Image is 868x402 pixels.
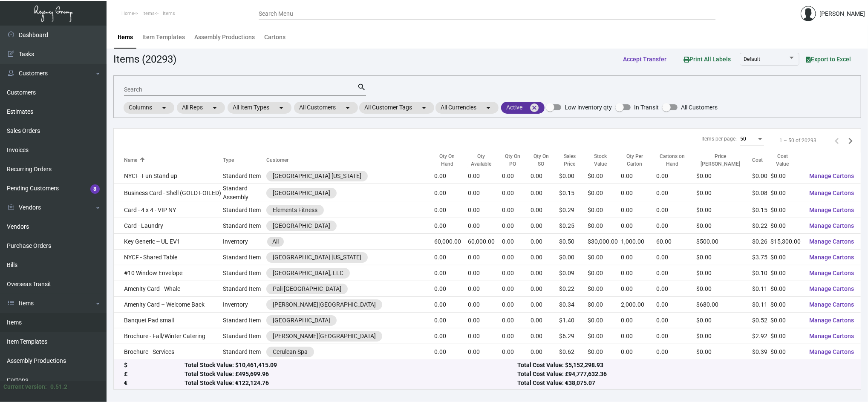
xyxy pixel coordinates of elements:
td: Inventory [223,297,266,313]
td: $0.00 [770,281,802,297]
td: NYCF -Fun Stand up [114,168,223,184]
div: Current version: [3,382,47,391]
div: Total Stock Value: £495,699.96 [185,370,517,379]
div: € [124,379,185,388]
div: Price [PERSON_NAME] [696,152,745,168]
span: Manage Cartons [809,301,854,308]
td: 0.00 [621,168,656,184]
td: 0.00 [656,328,696,344]
td: $0.62 [559,344,588,360]
td: 0.00 [621,281,656,297]
td: $0.22 [559,281,588,297]
td: 0.00 [621,344,656,360]
mat-icon: arrow_drop_down [159,103,169,113]
td: $0.00 [588,168,621,184]
td: 0.00 [656,184,696,202]
td: 60.00 [656,234,696,250]
td: 0.00 [656,297,696,313]
div: Total Cost Value: £94,777,632.36 [518,370,851,379]
td: 0.00 [656,168,696,184]
td: Standard Assembly [223,184,266,202]
div: Price [PERSON_NAME] [696,152,753,168]
td: 0.00 [434,168,468,184]
td: $0.00 [770,265,802,281]
td: 0.00 [468,265,502,281]
mat-icon: cancel [529,103,539,113]
td: 0.00 [502,234,531,250]
td: 0.00 [502,281,531,297]
div: [GEOGRAPHIC_DATA], LLC [273,269,343,278]
td: 0.00 [434,202,468,218]
mat-icon: arrow_drop_down [343,103,353,113]
td: #10 Window Envelope [114,265,223,281]
span: Items [142,11,155,16]
div: Elements Fitness [273,206,317,215]
span: Manage Cartons [809,254,854,261]
td: Inventory [223,234,266,250]
div: Qty On SO [531,152,559,168]
td: Brochure - Services [114,344,223,360]
td: 0.00 [434,344,468,360]
mat-chip: All Customers [294,102,358,114]
span: Accept Transfer [623,56,666,63]
td: 0.00 [468,328,502,344]
td: Standard Item [223,250,266,265]
span: Manage Cartons [809,238,854,245]
div: [PERSON_NAME][GEOGRAPHIC_DATA] [273,332,376,341]
div: Cartons [264,33,285,42]
td: 0.00 [656,265,696,281]
button: Manage Cartons [802,328,861,344]
td: 60,000.00 [468,234,502,250]
div: [GEOGRAPHIC_DATA] [273,189,330,198]
td: $6.29 [559,328,588,344]
td: 0.00 [468,281,502,297]
mat-chip: Columns [124,102,174,114]
div: $ [124,361,185,370]
div: Cerulean Spa [273,347,308,356]
td: $0.00 [770,344,802,360]
td: $0.29 [559,202,588,218]
button: Export to Excel [799,52,858,67]
td: $3.75 [752,250,770,265]
td: $0.26 [752,234,770,250]
button: Previous page [830,134,844,147]
td: $0.00 [770,184,802,202]
td: 0.00 [502,297,531,313]
td: $0.00 [696,328,753,344]
mat-chip: All [267,237,284,247]
button: Manage Cartons [802,185,861,201]
button: Manage Cartons [802,281,861,296]
div: Name [124,156,223,164]
div: [PERSON_NAME] [819,9,865,18]
td: Standard Item [223,265,266,281]
div: Qty On Hand [434,152,460,168]
td: 0.00 [468,297,502,313]
td: 0.00 [434,218,468,234]
td: 0.00 [531,250,559,265]
button: Accept Transfer [616,52,673,67]
div: Qty Available [468,152,502,168]
td: Standard Item [223,218,266,234]
div: Qty Per Carton [621,152,649,168]
td: 60,000.00 [434,234,468,250]
div: Type [223,156,266,164]
mat-chip: Active [501,102,545,114]
mat-icon: arrow_drop_down [419,103,429,113]
td: 0.00 [621,218,656,234]
div: Qty On SO [531,152,552,168]
td: $0.11 [752,281,770,297]
span: Manage Cartons [809,207,854,213]
td: $0.11 [752,297,770,313]
span: 50 [740,136,746,142]
mat-chip: All Reps [177,102,225,114]
td: $0.00 [770,218,802,234]
td: 0.00 [656,250,696,265]
td: 0.00 [531,234,559,250]
td: 0.00 [468,218,502,234]
td: $0.00 [752,168,770,184]
td: Card - Laundry [114,218,223,234]
td: Standard Item [223,313,266,328]
button: Manage Cartons [802,344,861,359]
button: Manage Cartons [802,202,861,218]
td: 0.00 [502,168,531,184]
